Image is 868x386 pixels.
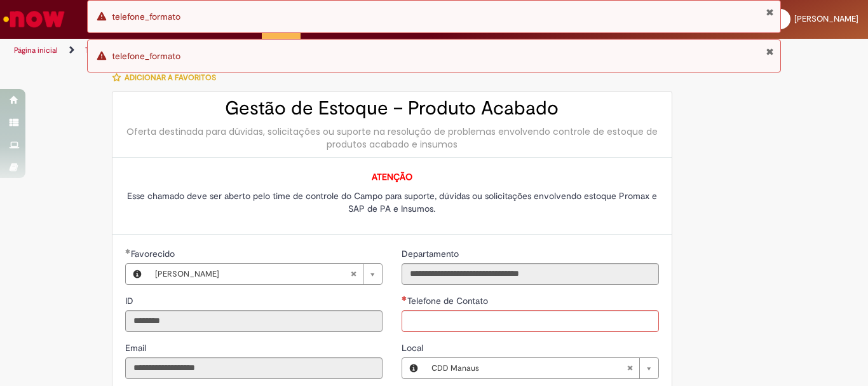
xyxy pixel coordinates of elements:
span: Somente leitura - Email [125,342,149,354]
input: Email [125,357,383,379]
span: telefone_formato [112,11,180,22]
span: [PERSON_NAME] [794,13,858,24]
span: Somente leitura - Departamento [402,248,461,259]
span: ATENÇÃO [372,171,412,183]
abbr: Limpar campo Favorecido [344,264,363,284]
abbr: Limpar campo Local [620,358,639,378]
p: Esse chamado deve ser aberto pelo time de controle do Campo para suporte, dúvidas ou solicitações... [125,190,659,215]
span: Local [402,342,426,354]
label: Somente leitura - Email [125,341,149,354]
span: Adicionar a Favoritos [125,72,216,83]
span: Telefone de Contato [407,295,491,307]
a: Todos os Catálogos [85,45,153,55]
span: CDD Manaus [431,358,627,378]
input: Telefone de Contato [402,310,659,332]
input: ID [125,310,383,332]
a: Página inicial [14,45,58,55]
button: Favorecido, Visualizar este registro Marcelo Jean Silveira De Barros [126,264,149,284]
label: Somente leitura - Departamento [402,247,461,260]
h2: Gestão de Estoque – Produto Acabado [125,98,659,119]
div: Oferta destinada para dúvidas, solicitações ou suporte na resolução de problemas envolvendo contr... [125,125,659,151]
ul: Trilhas de página [10,39,569,62]
a: [PERSON_NAME]Limpar campo Favorecido [149,264,382,284]
span: [PERSON_NAME] [155,264,350,284]
button: Fechar Notificação [766,46,774,57]
button: Local, Visualizar este registro CDD Manaus [402,358,425,378]
span: telefone_formato [112,50,180,62]
span: Necessários [402,296,407,301]
label: Somente leitura - ID [125,294,136,307]
span: Somente leitura - ID [125,295,136,307]
span: Obrigatório Preenchido [125,249,131,254]
input: Departamento [402,263,659,285]
button: Fechar Notificação [766,7,774,17]
span: Necessários - Favorecido [131,248,177,259]
a: CDD ManausLimpar campo Local [425,358,658,378]
img: ServiceNow [1,6,67,32]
